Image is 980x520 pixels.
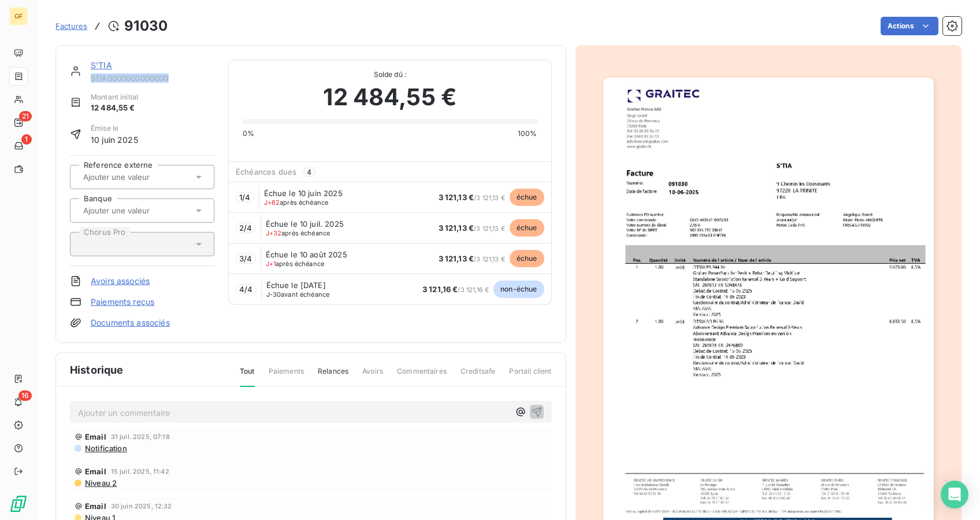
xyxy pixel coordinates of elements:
input: Ajouter une valeur [82,172,198,182]
a: 21 [9,113,27,132]
span: non-échue [493,281,544,298]
span: avant échéance [266,291,330,298]
span: 1 / 4 [239,193,250,202]
span: 3 121,16 € [422,285,458,294]
span: échue [510,219,544,237]
span: échue [510,250,544,267]
span: J+1 [266,260,276,268]
a: Paiements reçus [91,296,154,308]
span: Email [85,432,106,441]
span: Commentaires [397,366,447,386]
span: 15 juil. 2025, 11:42 [111,468,169,475]
a: 1 [9,137,27,155]
span: Échue le [DATE] [266,281,326,290]
a: Factures [55,20,87,32]
span: échue [510,189,544,206]
span: Creditsafe [461,366,496,386]
a: Documents associés [91,317,170,329]
span: / 3 121,13 € [439,255,505,263]
span: Niveau 2 [84,478,117,488]
span: Échéances dues [236,167,296,176]
span: 10 juin 2025 [91,134,138,146]
span: Émise le [91,123,138,134]
span: 30 juin 2025, 12:32 [111,503,172,510]
a: S'TIA [91,60,112,70]
span: Factures [55,21,87,31]
span: 12 484,55 € [323,80,456,115]
span: 1 [21,134,32,145]
span: / 3 121,13 € [439,194,505,202]
span: 31 juil. 2025, 07:18 [111,433,170,440]
span: 3 121,13 € [439,223,474,233]
input: Ajouter une valeur [82,205,198,216]
span: 3 121,13 € [439,193,474,202]
span: Avoirs [362,366,383,386]
button: Actions [881,17,938,35]
span: Notification [84,444,127,453]
div: GF [9,7,28,25]
span: après échéance [266,230,331,237]
div: Open Intercom Messenger [941,481,968,508]
span: / 3 121,16 € [422,286,489,294]
span: après échéance [264,199,329,206]
span: Email [85,501,106,511]
span: J-30 [266,290,281,298]
span: 4 / 4 [239,285,253,294]
span: / 3 121,13 € [439,224,505,233]
span: 100% [518,128,537,139]
span: Portail client [509,366,551,386]
span: STIA0000000000000 [91,73,214,83]
span: Échue le 10 juil. 2025 [266,219,344,228]
span: 0% [243,128,254,139]
span: Paiements [269,366,304,386]
span: 3 / 4 [239,254,252,263]
span: 4 [303,167,315,177]
h3: 91030 [124,16,168,36]
span: 16 [18,390,32,401]
span: 3 121,13 € [439,254,474,263]
span: après échéance [266,260,325,267]
span: 21 [19,111,32,121]
span: Email [85,467,106,476]
img: Logo LeanPay [9,495,28,513]
span: 2 / 4 [239,223,252,233]
span: 12 484,55 € [91,102,138,114]
span: Tout [240,366,255,387]
span: J+62 [264,198,280,206]
span: Montant initial [91,92,138,102]
span: Échue le 10 août 2025 [266,250,347,259]
span: J+32 [266,229,282,237]
span: Solde dû : [243,69,537,80]
span: Relances [318,366,348,386]
span: Échue le 10 juin 2025 [264,189,343,198]
a: Avoirs associés [91,275,150,287]
span: Historique [70,362,124,378]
